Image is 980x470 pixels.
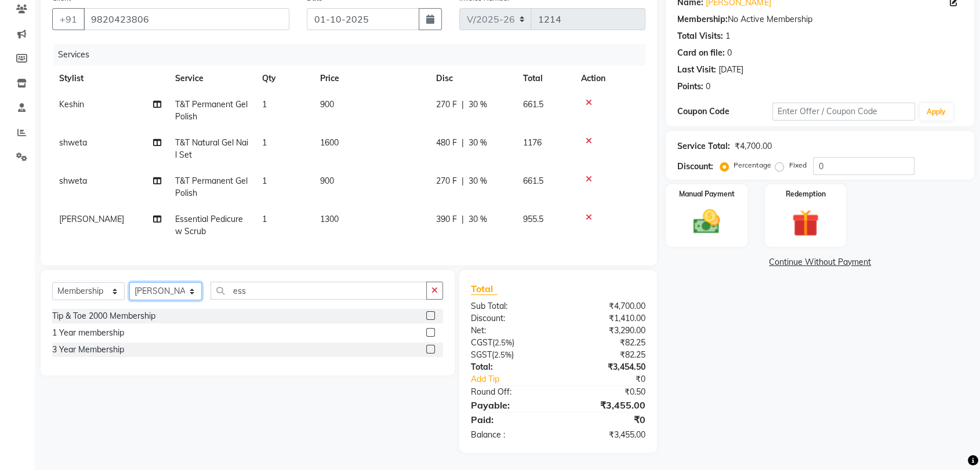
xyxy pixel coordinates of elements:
button: +91 [52,8,85,30]
div: Sub Total: [462,300,558,312]
div: ₹82.25 [558,337,655,349]
span: 270 F [436,175,457,187]
span: 1 [262,99,267,110]
div: No Active Membership [677,13,963,25]
div: ₹0 [574,373,654,385]
div: Discount: [677,161,713,173]
span: 270 F [436,99,457,111]
div: Service Total: [677,140,730,152]
div: Membership: [677,13,728,25]
th: Price [313,65,429,92]
div: 3 Year Membership [52,344,124,356]
span: 661.5 [523,176,543,186]
span: 2.5% [494,350,511,359]
div: Net: [462,325,558,337]
div: ₹4,700.00 [558,300,655,312]
span: T&T Permanent Gel Polish [175,176,248,198]
span: shweta [59,137,87,148]
label: Redemption [785,189,825,199]
div: Coupon Code [677,105,772,118]
div: 1 Year membership [52,327,124,339]
img: _cash.svg [685,206,728,237]
span: 900 [320,176,334,186]
span: T&T Permanent Gel Polish [175,99,248,122]
div: 0 [706,81,710,93]
input: Search by Name/Mobile/Email/Code [84,8,289,30]
div: ₹0.50 [558,386,655,398]
a: Add Tip [462,373,574,385]
div: ( ) [462,337,558,349]
span: 1 [262,137,267,148]
div: Total Visits: [677,30,723,42]
span: 1300 [320,214,339,224]
input: Enter Offer / Coupon Code [772,103,915,121]
div: 0 [727,47,732,59]
span: Essential Pedicure w Scrub [175,214,243,236]
div: [DATE] [718,64,743,76]
label: Percentage [734,160,771,170]
div: ₹0 [558,413,655,427]
th: Service [168,65,255,92]
div: Last Visit: [677,64,716,76]
span: 30 % [469,213,487,225]
span: 30 % [469,175,487,187]
button: Apply [920,103,953,121]
span: 1176 [523,137,542,148]
span: 390 F [436,213,457,225]
span: 480 F [436,137,457,149]
div: Tip & Toe 2000 Membership [52,310,155,322]
div: Payable: [462,398,558,412]
span: | [462,137,464,149]
div: ₹3,290.00 [558,325,655,337]
th: Stylist [52,65,168,92]
span: [PERSON_NAME] [59,214,124,224]
input: Search [210,282,427,300]
th: Qty [255,65,313,92]
label: Fixed [789,160,806,170]
th: Action [574,65,645,92]
span: 661.5 [523,99,543,110]
div: Card on file: [677,47,725,59]
span: 30 % [469,99,487,111]
span: CGST [471,337,492,348]
div: 1 [725,30,730,42]
span: 2.5% [495,338,512,347]
div: ₹3,455.00 [558,398,655,412]
div: ₹3,454.50 [558,361,655,373]
span: | [462,99,464,111]
div: ₹82.25 [558,349,655,361]
th: Disc [429,65,516,92]
span: 1 [262,214,267,224]
span: shweta [59,176,87,186]
div: ( ) [462,349,558,361]
span: 1 [262,176,267,186]
span: 1600 [320,137,339,148]
div: ₹1,410.00 [558,312,655,325]
div: Paid: [462,413,558,427]
span: | [462,213,464,225]
div: Round Off: [462,386,558,398]
div: Points: [677,81,703,93]
label: Manual Payment [679,189,735,199]
div: ₹3,455.00 [558,429,655,441]
span: | [462,175,464,187]
div: Services [53,44,654,65]
div: Balance : [462,429,558,441]
div: Discount: [462,312,558,325]
a: Continue Without Payment [668,256,972,268]
span: T&T Natural Gel Nail Set [175,137,248,160]
span: Total [471,283,498,295]
th: Total [516,65,574,92]
div: ₹4,700.00 [735,140,771,152]
span: Keshin [59,99,84,110]
span: 30 % [469,137,487,149]
img: _gift.svg [783,206,827,240]
span: SGST [471,349,492,360]
div: Total: [462,361,558,373]
span: 900 [320,99,334,110]
span: 955.5 [523,214,543,224]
